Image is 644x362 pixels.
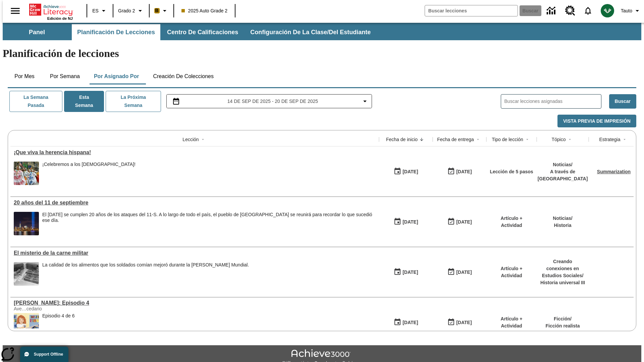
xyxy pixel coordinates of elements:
div: Ave…cedario [14,306,114,311]
div: ¡Que viva la herencia hispana! [14,149,376,156]
button: Vista previa de impresión [557,115,636,128]
a: Portada [29,3,73,16]
p: Lección de 5 pasos [490,168,533,175]
button: Esta semana [64,91,104,112]
div: Subbarra de navegación [3,24,377,40]
button: 09/15/25: Primer día en que estuvo disponible la lección [391,165,420,178]
button: Sort [199,135,207,143]
button: 09/14/25: Primer día en que estuvo disponible la lección [391,316,420,329]
span: 2025 Auto Grade 2 [181,7,228,14]
div: Fecha de entrega [437,136,474,143]
span: Support Offline [34,352,63,357]
button: Support Offline [20,347,68,362]
div: [DATE] [456,318,472,327]
div: Estrategia [599,136,620,143]
a: ¡Que viva la herencia hispana!, Lecciones [14,149,376,156]
div: Portada [29,2,73,20]
span: Edición de NJ [47,16,73,20]
button: Por asignado por [89,68,145,84]
div: [DATE] [456,168,472,176]
button: Sort [566,135,574,143]
p: Artículo + Actividad [490,265,533,279]
button: Por semana [45,68,85,84]
button: Creación de colecciones [148,68,219,84]
button: Por mes [8,68,41,84]
p: Artículo + Actividad [490,215,533,229]
div: [DATE] [456,218,472,226]
button: 09/14/25: Último día en que podrá accederse la lección [445,216,474,228]
p: Creando conexiones en Estudios Sociales / [540,258,585,279]
div: [DATE] [402,218,418,226]
p: Ficción / [546,315,580,322]
a: Centro de información [543,2,561,20]
button: Sort [474,135,482,143]
div: Lección [182,136,199,143]
div: Elena Menope: Episodio 4 [14,300,376,306]
p: Noticias / [553,215,572,222]
button: Planificación de lecciones [72,24,160,40]
div: Subbarra de navegación [3,23,641,40]
h1: Planificación de lecciones [3,47,641,60]
div: El misterio de la carne militar [14,250,376,256]
p: Ficción realista [546,322,580,329]
button: Configuración de la clase/del estudiante [245,24,376,40]
button: Abrir el menú lateral [5,1,25,21]
div: ¡Celebremos a los hispanoamericanos! [42,162,136,185]
button: Centro de calificaciones [162,24,244,40]
p: Artículo + Actividad [490,315,533,329]
button: La próxima semana [106,91,161,112]
button: La semana pasada [9,91,62,112]
button: Seleccione el intervalo de fechas opción del menú [169,97,369,105]
a: Centro de recursos, Se abrirá en una pestaña nueva. [561,2,579,20]
p: Historia [553,222,572,229]
img: dos filas de mujeres hispanas en un desfile que celebra la cultura hispana. Las mujeres lucen col... [14,162,39,185]
button: Grado: Grado 2, Elige un grado [115,5,147,17]
button: Buscar [609,94,636,109]
div: El 11 de septiembre de 2021 se cumplen 20 años de los ataques del 11-S. A lo largo de todo el paí... [42,212,376,235]
div: Tópico [551,136,566,143]
img: Fotografía en blanco y negro que muestra cajas de raciones de comida militares con la etiqueta U.... [14,262,39,286]
div: ¡Celebremos a los [DEMOGRAPHIC_DATA]! [42,162,136,167]
span: Grado 2 [118,7,135,14]
img: Elena está sentada en la mesa de clase, poniendo pegamento en un trozo de papel. Encima de la mes... [14,313,39,337]
button: 09/21/25: Último día en que podrá accederse la lección [445,165,474,178]
button: Perfil/Configuración [618,5,644,17]
div: [DATE] [402,268,418,277]
p: A través de [GEOGRAPHIC_DATA] [538,168,588,182]
a: Summarization [597,169,631,174]
a: Notificaciones [579,2,597,19]
p: La calidad de los alimentos que los soldados comían mejoró durante la [PERSON_NAME] Mundial. [42,262,249,268]
button: 09/14/25: Último día en que podrá accederse la lección [445,316,474,329]
a: 20 años del 11 de septiembre, Lecciones [14,200,376,206]
span: 14 de sep de 2025 - 20 de sep de 2025 [227,98,318,105]
span: B [155,6,159,15]
div: [DATE] [402,318,418,327]
input: Buscar campo [425,5,518,16]
div: La calidad de los alimentos que los soldados comían mejoró durante la Segunda Guerra Mundial. [42,262,249,286]
svg: Collapse Date Range Filter [361,97,369,105]
button: Escoja un nuevo avatar [597,2,618,19]
input: Buscar lecciones asignadas [504,97,601,106]
button: Sort [621,135,629,143]
span: Tauto [621,7,632,14]
img: Tributo con luces en la ciudad de Nueva York desde el Parque Estatal Liberty (Nueva Jersey) [14,212,39,235]
p: Noticias / [538,161,588,168]
p: Historia universal III [540,279,585,286]
div: [DATE] [402,168,418,176]
button: 09/14/25: Primer día en que estuvo disponible la lección [391,216,420,228]
div: Episodio 4 de 6 [42,313,75,337]
img: avatar image [601,4,614,17]
div: Fecha de inicio [386,136,418,143]
button: 09/14/25: Último día en que podrá accederse la lección [445,266,474,279]
div: Tipo de lección [492,136,523,143]
div: 20 años del 11 de septiembre [14,200,376,206]
button: Sort [523,135,531,143]
div: El [DATE] se cumplen 20 años de los ataques del 11-S. A lo largo de todo el país, el pueblo de [G... [42,212,376,223]
div: Episodio 4 de 6 [42,313,75,319]
button: Lenguaje: ES, Selecciona un idioma [89,5,111,17]
button: Panel [3,24,70,40]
